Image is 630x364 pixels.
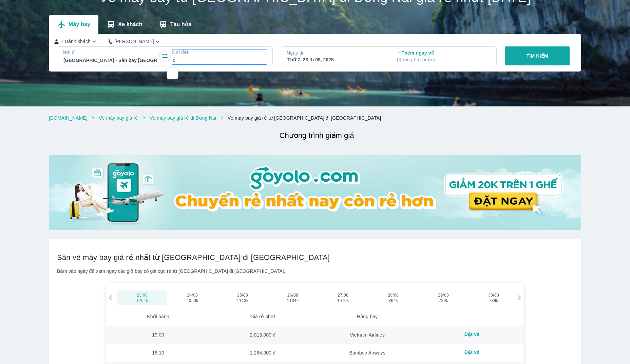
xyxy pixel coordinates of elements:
[388,292,399,298] span: 28/08
[52,129,581,142] h2: Chương trình giảm giá
[438,292,449,298] span: 29/08
[49,115,88,121] a: [DOMAIN_NAME]
[99,115,138,121] a: Vé máy bay giá rẻ
[527,53,548,59] p: TÌM KIẾM
[137,292,148,298] span: 23/08
[488,292,499,298] span: 30/08
[106,326,210,344] td: 19:00
[425,349,519,355] div: Đặt vé
[170,21,192,28] p: Tàu hỏa
[63,49,158,56] p: Nơi đi
[49,155,581,230] img: banner-home
[118,21,142,28] p: Xe khách
[397,56,490,63] p: ( Không bắt buộc )
[210,308,315,326] th: Giá rẻ nhất
[49,15,199,34] div: transportation tabs
[287,49,382,56] p: Ngày đi
[287,56,381,63] div: Thứ 7, 23 th 08, 2025
[172,49,267,56] p: Nơi đến
[174,298,210,303] span: 4050k
[57,268,573,275] div: Bấm vào ngày để xem ngay các giờ bay có giá cực rẻ từ [GEOGRAPHIC_DATA] đi [GEOGRAPHIC_DATA].
[124,298,160,303] span: 1264k
[321,331,414,338] div: Vietnam Airlines
[425,331,519,337] div: Đặt vé
[210,344,315,362] td: 1.264.000 đ
[106,308,210,326] th: Khởi hành
[54,38,98,45] button: 1 Hành khách
[150,115,216,121] a: Vé máy bay giá rẻ đi Đồng Nai
[61,38,91,45] p: 1 Hành khách
[425,298,461,303] span: 789k
[187,292,198,298] span: 24/08
[224,298,261,303] span: 1113k
[114,38,154,45] p: [PERSON_NAME]
[69,21,90,28] p: Máy bay
[109,38,161,45] button: [PERSON_NAME]
[49,115,581,121] nav: breadcrumb
[375,298,411,303] span: 864k
[338,292,348,298] span: 27/08
[325,298,361,303] span: 1070k
[321,349,414,356] div: Bamboo Airways
[228,115,381,121] a: Vé máy bay giá rẻ từ [GEOGRAPHIC_DATA] đi [GEOGRAPHIC_DATA]
[475,298,512,303] span: 789k
[315,308,420,326] th: Hãng bay
[57,253,573,262] h2: Săn vé máy bay giá rẻ nhất từ [GEOGRAPHIC_DATA] đi [GEOGRAPHIC_DATA]
[287,292,298,298] span: 26/08
[210,326,315,344] td: 2.013.000 đ
[237,292,248,298] span: 25/08
[505,46,570,65] button: TÌM KIẾM
[106,344,210,362] td: 18:10
[397,49,490,63] p: Thêm ngày về
[274,298,311,303] span: 1134k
